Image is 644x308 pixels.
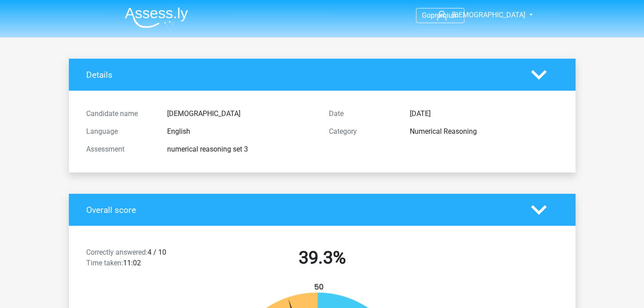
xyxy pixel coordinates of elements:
[322,126,403,137] div: Category
[160,144,322,155] div: numerical reasoning set 3
[125,7,188,28] img: Assessly
[86,70,518,80] h4: Details
[80,247,201,272] div: 4 / 10 11:02
[403,108,565,119] div: [DATE]
[80,144,160,155] div: Assessment
[322,108,403,119] div: Date
[422,11,431,20] span: Go
[403,126,565,137] div: Numerical Reasoning
[86,248,148,256] span: Correctly answered:
[80,126,160,137] div: Language
[160,126,322,137] div: English
[80,108,160,119] div: Candidate name
[452,11,525,19] span: [DEMOGRAPHIC_DATA]
[160,108,322,119] div: [DEMOGRAPHIC_DATA]
[431,11,459,20] span: premium
[86,205,518,215] h4: Overall score
[416,9,464,21] a: Gopremium
[86,259,123,267] span: Time taken:
[433,10,526,20] a: [DEMOGRAPHIC_DATA]
[208,247,437,268] h2: 39.3%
